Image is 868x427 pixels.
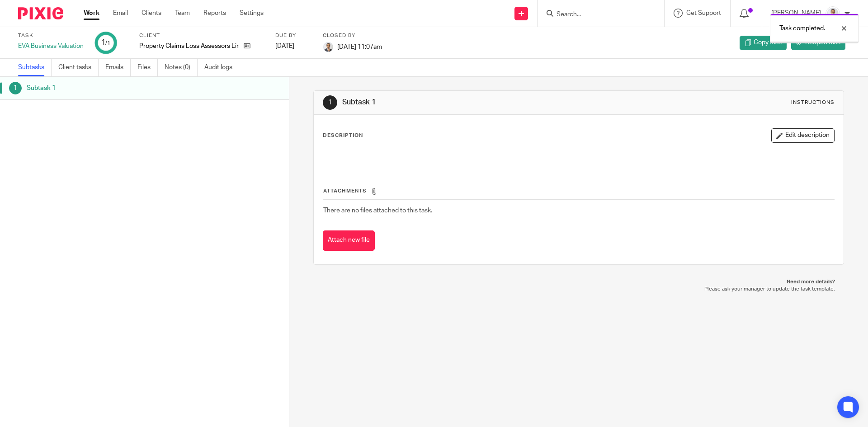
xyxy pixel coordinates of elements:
[240,9,264,18] a: Settings
[18,59,52,76] a: Subtasks
[18,42,84,51] div: EVA Business Valuation
[323,32,382,39] label: Closed by
[826,6,840,21] img: Mark%20LI%20profiler%20(1).png
[105,59,131,76] a: Emails
[204,59,239,76] a: Audit logs
[113,9,128,18] a: Email
[275,42,311,51] div: [DATE]
[27,81,196,95] h1: Subtask 1
[323,230,375,251] button: Attach new file
[58,59,99,76] a: Client tasks
[84,9,99,18] a: Work
[142,9,161,18] a: Clients
[771,128,835,143] button: Edit description
[322,278,835,286] p: Need more details?
[275,32,311,39] label: Due by
[322,286,835,293] p: Please ask your manager to update the task template.
[18,7,63,19] img: Pixie
[139,32,264,39] label: Client
[323,95,337,110] div: 1
[18,32,84,39] label: Task
[337,43,382,50] span: [DATE] 11:07am
[101,38,110,48] div: 1
[323,188,367,193] span: Attachments
[9,82,22,94] div: 1
[779,24,825,33] p: Task completed.
[139,42,239,51] p: Property Claims Loss Assessors Limited
[175,9,190,18] a: Team
[323,42,334,52] img: Mark%20LI%20profiler%20(1).png
[165,59,198,76] a: Notes (0)
[323,207,432,214] span: There are no files attached to this task.
[105,41,110,46] small: /1
[791,99,835,106] div: Instructions
[323,132,363,139] p: Description
[203,9,226,18] a: Reports
[137,59,158,76] a: Files
[342,98,598,107] h1: Subtask 1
